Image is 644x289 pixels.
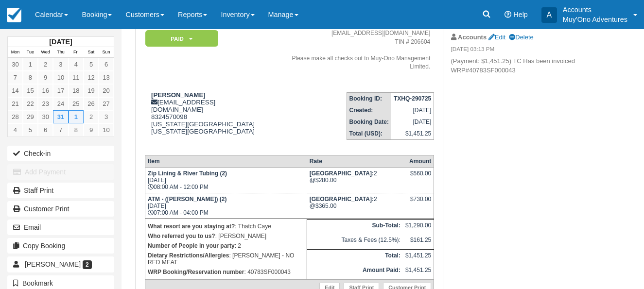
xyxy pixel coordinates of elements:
i: Help [505,11,511,18]
a: 26 [84,97,99,110]
p: Accounts [563,5,627,15]
th: Item [145,155,307,167]
img: checkfront-main-nav-mini-logo.png [7,8,21,22]
a: 24 [53,97,68,110]
p: : Thatch Caye [148,221,304,231]
div: $560.00 [405,170,431,185]
span: [PERSON_NAME] [25,260,81,268]
em: [DATE] 03:13 PM [451,45,597,56]
div: [EMAIL_ADDRESS][DOMAIN_NAME] 8324570098 [US_STATE][GEOGRAPHIC_DATA] [US_STATE][GEOGRAPHIC_DATA] [145,91,267,147]
strong: ATM - ([PERSON_NAME]) (2) [148,196,226,203]
th: Total (USD): [347,128,391,140]
a: 5 [84,58,99,71]
a: 15 [23,84,38,97]
address: + [PHONE_NUMBER] [EMAIL_ADDRESS][DOMAIN_NAME] TIN # 206604 Please make all checks out to Muy-Ono ... [271,21,430,71]
strong: TXHQ-290725 [394,95,431,102]
p: Muy'Ono Adventures [563,15,627,24]
a: 4 [69,58,84,71]
a: 20 [99,84,114,97]
a: Customer Print [7,201,114,217]
a: 3 [53,58,68,71]
a: Paid [145,30,215,48]
th: Created: [347,104,391,116]
a: 4 [8,123,23,136]
th: Amount Paid: [307,264,403,279]
td: $1,451.25 [403,264,434,279]
th: Fri [69,47,84,58]
a: 29 [23,110,38,123]
a: 18 [69,84,84,97]
span: 2 [83,260,92,269]
a: 23 [38,97,53,110]
a: 6 [99,58,114,71]
a: 12 [84,71,99,84]
button: Add Payment [7,164,114,180]
strong: [DATE] [49,38,72,46]
th: Sat [84,47,99,58]
a: Staff Print [7,183,114,198]
td: $1,451.25 [391,128,434,140]
a: 28 [8,110,23,123]
th: Total: [307,249,403,264]
a: 17 [53,84,68,97]
a: 27 [99,97,114,110]
a: 19 [84,84,99,97]
a: 10 [53,71,68,84]
a: Delete [509,34,533,41]
p: (Payment: $1,451.25) TC Has been invoiced WRP#40783SF000043 [451,57,597,75]
td: [DATE] 07:00 AM - 04:00 PM [145,193,307,219]
strong: WRP Booking/Reservation number [148,269,244,275]
strong: Thatch Caye Resort [310,196,374,203]
button: Copy Booking [7,238,114,254]
span: $280.00 [315,177,336,184]
a: 11 [69,71,84,84]
p: : [PERSON_NAME] [148,231,304,241]
a: Edit [488,34,505,41]
a: 2 [84,110,99,123]
td: Taxes & Fees (12.5%): [307,234,403,249]
a: 21 [8,97,23,110]
td: $161.25 [403,234,434,249]
a: 9 [84,123,99,136]
strong: What resort are you staying at? [148,223,235,230]
a: 8 [23,71,38,84]
div: A [541,7,557,23]
a: 1 [23,58,38,71]
p: : 2 [148,241,304,251]
a: 3 [99,110,114,123]
a: [PERSON_NAME] 2 [7,256,114,272]
td: [DATE] [391,116,434,128]
strong: Dietary Restrictions/Allergies [148,252,229,259]
td: [DATE] 08:00 AM - 12:00 PM [145,167,307,193]
a: 9 [38,71,53,84]
strong: Zip Lining & River Tubing (2) [148,170,227,177]
a: 30 [8,58,23,71]
a: 31 [53,110,68,123]
th: Sun [99,47,114,58]
strong: Number of People in your party [148,242,235,249]
td: 2 @ [307,167,403,193]
a: 10 [99,123,114,136]
a: 1 [69,110,84,123]
th: Booking Date: [347,116,391,128]
strong: Who referred you to us? [148,233,215,239]
a: 30 [38,110,53,123]
a: 8 [69,123,84,136]
strong: Thatch Caye Resort [310,170,374,177]
th: Wed [38,47,53,58]
span: $365.00 [315,203,336,209]
th: Amount [403,155,434,167]
th: Mon [8,47,23,58]
td: 2 @ [307,193,403,219]
th: Rate [307,155,403,167]
th: Thu [53,47,68,58]
td: $1,451.25 [403,249,434,264]
th: Sub-Total: [307,219,403,234]
td: [DATE] [391,104,434,116]
a: 5 [23,123,38,136]
th: Booking ID: [347,93,391,105]
a: 22 [23,97,38,110]
a: 13 [99,71,114,84]
a: 6 [38,123,53,136]
a: 7 [53,123,68,136]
